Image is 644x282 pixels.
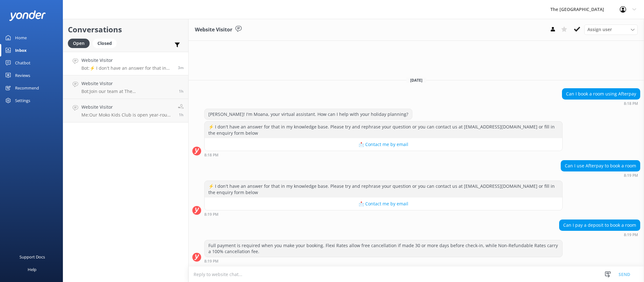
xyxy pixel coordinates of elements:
strong: 8:18 PM [204,153,218,157]
p: Me: Our Moko Kids Club is open year-round [DATE]-[DATE] 9am-12noon, 2pm-5pm + 7pm-9pm. We cater t... [81,112,173,118]
h3: Website Visitor [195,26,232,34]
div: 08:19pm 11-Aug-2025 (UTC -10:00) Pacific/Honolulu [204,212,563,216]
div: Home [15,31,27,44]
strong: 8:18 PM [624,102,638,106]
a: Open [68,40,93,46]
div: Recommend [15,82,39,94]
h4: Website Visitor [81,104,173,111]
div: 08:18pm 11-Aug-2025 (UTC -10:00) Pacific/Honolulu [562,101,640,106]
div: [PERSON_NAME]! I'm Moana, your virtual assistant. How can I help with your holiday planning? [205,109,412,120]
div: 08:19pm 11-Aug-2025 (UTC -10:00) Pacific/Honolulu [559,232,640,237]
p: Bot: ⚡ I don't have an answer for that in my knowledge base. Please try and rephrase your questio... [81,65,173,71]
a: Website VisitorBot:⚡ I don't have an answer for that in my knowledge base. Please try and rephras... [63,52,188,75]
div: Settings [15,94,30,107]
strong: 8:19 PM [204,259,218,263]
h4: Website Visitor [81,80,174,87]
div: Inbox [15,44,27,57]
h2: Conversations [68,24,184,35]
a: Website VisitorMe:Our Moko Kids Club is open year-round [DATE]-[DATE] 9am-12noon, 2pm-5pm + 7pm-9... [63,99,188,122]
div: 08:19pm 11-Aug-2025 (UTC -10:00) Pacific/Honolulu [204,259,563,263]
div: Reviews [15,69,30,82]
div: Chatbot [15,57,30,69]
strong: 8:19 PM [204,213,218,216]
div: Support Docs [19,251,45,263]
span: 08:19pm 11-Aug-2025 (UTC -10:00) Pacific/Honolulu [178,65,184,70]
div: Open [68,39,90,48]
span: Assign user [587,26,612,33]
div: Closed [93,39,117,48]
img: yonder-white-logo.png [9,10,46,21]
div: Full payment is required when you make your booking. Flexi Rates allow free cancellation if made ... [205,240,562,257]
h4: Website Visitor [81,57,173,64]
span: 07:08pm 11-Aug-2025 (UTC -10:00) Pacific/Honolulu [179,112,184,117]
div: Help [28,263,36,276]
div: ⚡ I don't have an answer for that in my knowledge base. Please try and rephrase your question or ... [205,181,562,198]
strong: 8:19 PM [624,233,638,237]
button: 📩 Contact me by email [205,138,562,151]
div: Can I pay a deposit to book a room [559,220,640,230]
strong: 8:19 PM [624,174,638,177]
div: 08:18pm 11-Aug-2025 (UTC -10:00) Pacific/Honolulu [204,153,563,157]
span: 07:11pm 11-Aug-2025 (UTC -10:00) Pacific/Honolulu [179,89,184,94]
div: Can I use Afterpay to book a room [561,160,640,171]
button: 📩 Contact me by email [205,198,562,210]
div: Can I book a room using Afterpay [562,89,640,99]
a: Closed [93,40,120,46]
p: Bot: Join our team at The [GEOGRAPHIC_DATA] and our sister resorts. To apply, please email your d... [81,89,174,94]
div: ⚡ I don't have an answer for that in my knowledge base. Please try and rephrase your question or ... [205,122,562,138]
span: [DATE] [406,78,426,83]
div: 08:19pm 11-Aug-2025 (UTC -10:00) Pacific/Honolulu [561,173,640,177]
a: Website VisitorBot:Join our team at The [GEOGRAPHIC_DATA] and our sister resorts. To apply, pleas... [63,75,188,99]
div: Assign User [584,24,638,35]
